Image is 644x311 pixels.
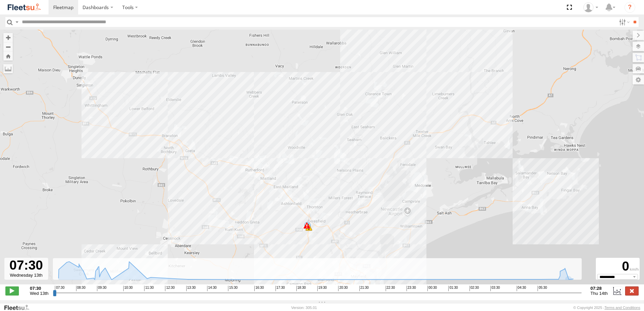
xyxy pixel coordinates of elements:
span: 13:30 [186,286,196,291]
span: 11:30 [144,286,154,291]
button: Zoom in [3,33,13,42]
span: 07:30 [55,286,64,291]
span: 23:30 [407,286,416,291]
img: fleetsu-logo-horizontal.svg [7,3,42,12]
span: 04:30 [517,286,526,291]
span: Thu 14th Aug 2025 [590,291,608,296]
label: Map Settings [633,75,644,84]
span: 18:30 [296,286,306,291]
span: 09:30 [97,286,106,291]
span: 03:30 [490,286,500,291]
span: 17:30 [276,286,285,291]
span: 12:30 [165,286,174,291]
label: Measure [3,64,13,73]
div: Version: 305.01 [291,306,317,310]
div: Matt Curtis [581,2,601,12]
span: Wed 13th Aug 2025 [30,291,49,296]
span: 05:30 [538,286,547,291]
span: 21:30 [359,286,369,291]
span: 01:30 [448,286,458,291]
span: 02:30 [470,286,479,291]
span: 16:30 [254,286,264,291]
label: Play/Stop [5,286,19,295]
i: ? [624,2,635,13]
strong: 07:30 [30,286,49,291]
label: Search Filter Options [616,17,631,27]
a: Terms and Conditions [605,306,640,310]
div: © Copyright 2025 - [573,306,640,310]
div: 0 [597,259,639,274]
a: Visit our Website [4,304,35,311]
span: 14:30 [207,286,217,291]
button: Zoom out [3,42,13,51]
label: Close [625,286,639,295]
span: 20:30 [338,286,348,291]
button: Zoom Home [3,51,13,61]
span: 15:30 [228,286,237,291]
span: 10:30 [123,286,133,291]
span: 08:30 [76,286,86,291]
span: 19:30 [317,286,327,291]
span: 22:30 [386,286,395,291]
span: 00:30 [427,286,437,291]
strong: 07:28 [590,286,608,291]
label: Search Query [14,17,20,27]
